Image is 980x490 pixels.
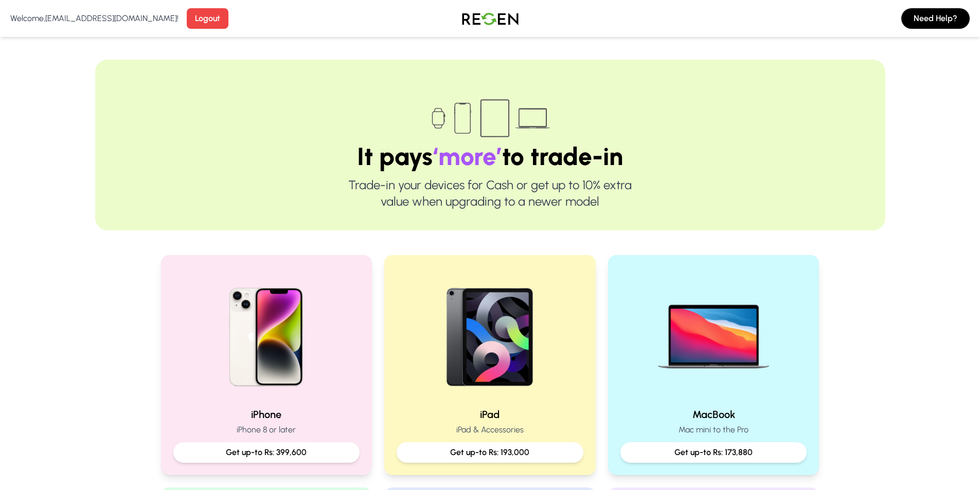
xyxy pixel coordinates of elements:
h2: MacBook [620,407,807,422]
p: Mac mini to the Pro [620,424,807,436]
img: MacBook [648,267,779,399]
p: Get up-to Rs: 173,880 [629,446,799,459]
span: ‘more’ [433,141,502,171]
h1: It pays to trade-in [128,144,852,169]
img: Logo [454,4,526,33]
p: iPhone 8 or later [173,424,360,436]
p: Trade-in your devices for Cash or get up to 10% extra value when upgrading to a newer model [128,177,852,210]
p: Get up-to Rs: 193,000 [405,446,575,459]
img: iPad [424,267,556,399]
button: Logout [187,8,228,29]
p: Welcome, [EMAIL_ADDRESS][DOMAIN_NAME] ! [10,12,179,25]
p: Get up-to Rs: 399,600 [182,446,352,459]
h2: iPad [397,407,583,422]
img: iPhone [201,267,332,399]
button: Need Help? [901,8,970,29]
h2: iPhone [173,407,360,422]
p: iPad & Accessories [397,424,583,436]
img: Trade-in devices [426,93,555,144]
